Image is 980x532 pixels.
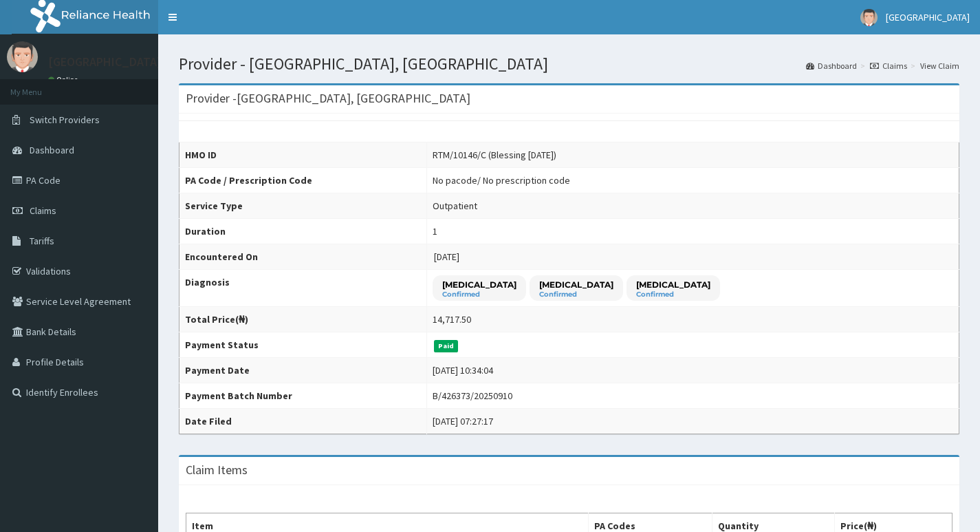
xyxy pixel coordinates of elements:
small: Confirmed [442,291,516,298]
th: Payment Date [179,358,427,383]
div: 14,717.50 [433,312,471,326]
span: [DATE] [434,251,459,263]
img: User Image [7,41,38,72]
img: User Image [860,9,878,26]
h3: Provider - [GEOGRAPHIC_DATA], [GEOGRAPHIC_DATA] [186,92,470,105]
div: 1 [433,224,437,238]
div: RTM/10146/C (Blessing [DATE]) [433,148,556,162]
span: Switch Providers [30,114,100,126]
p: [GEOGRAPHIC_DATA] [48,56,162,68]
th: Encountered On [179,244,427,270]
span: [GEOGRAPHIC_DATA] [886,11,970,23]
small: Confirmed [636,291,710,298]
th: Payment Batch Number [179,383,427,409]
th: Payment Status [179,332,427,358]
div: [DATE] 10:34:04 [433,363,493,377]
h3: Claim Items [186,464,248,476]
th: Service Type [179,193,427,219]
th: HMO ID [179,142,427,168]
th: Diagnosis [179,270,427,307]
th: PA Code / Prescription Code [179,168,427,193]
span: Dashboard [30,144,74,156]
span: Paid [434,340,459,352]
a: Dashboard [806,60,857,72]
p: [MEDICAL_DATA] [442,279,516,290]
a: View Claim [920,60,959,72]
p: [MEDICAL_DATA] [636,279,710,290]
div: No pacode / No prescription code [433,173,570,187]
th: Duration [179,219,427,244]
div: Outpatient [433,199,477,213]
th: Total Price(₦) [179,307,427,332]
a: Online [48,75,81,85]
div: B/426373/20250910 [433,389,512,403]
small: Confirmed [539,291,613,298]
span: Claims [30,204,56,217]
span: Tariffs [30,235,54,247]
div: [DATE] 07:27:17 [433,414,493,428]
h1: Provider - [GEOGRAPHIC_DATA], [GEOGRAPHIC_DATA] [179,55,959,73]
th: Date Filed [179,409,427,434]
p: [MEDICAL_DATA] [539,279,613,290]
a: Claims [870,60,907,72]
